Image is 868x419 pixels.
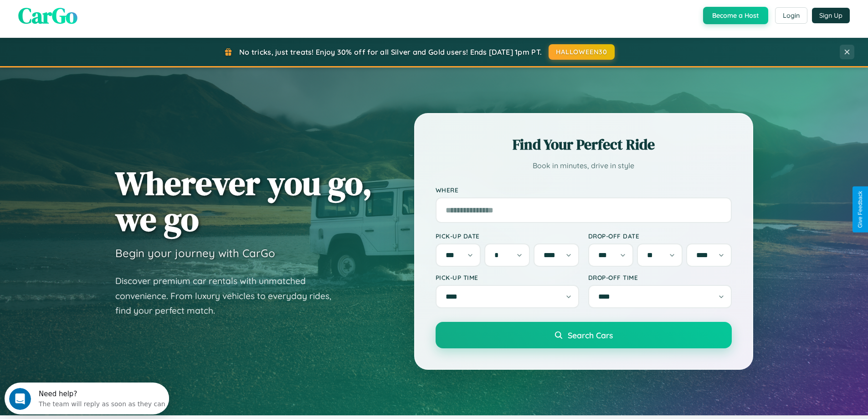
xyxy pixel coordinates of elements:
[34,8,161,15] div: Need help?
[34,15,161,25] div: The team will reply as soon as they can
[9,388,31,410] iframe: Intercom live chat
[857,191,863,228] div: Give Feedback
[5,383,169,414] iframe: Intercom live chat discovery launcher
[436,159,732,172] p: Book in minutes, drive in style
[18,0,77,31] span: CarGo
[588,232,732,240] label: Drop-off Date
[436,322,732,348] button: Search Cars
[549,44,615,60] button: HALLOWEEN30
[239,47,542,57] span: No tricks, just treats! Enjoy 30% off for all Silver and Gold users! Ends [DATE] 1pm PT.
[436,274,579,281] label: Pick-up Time
[115,165,372,237] h1: Wherever you go, we go
[568,330,613,340] span: Search Cars
[436,232,579,240] label: Pick-up Date
[115,274,343,318] p: Discover premium car rentals with unmatched convenience. From luxury vehicles to everyday rides, ...
[812,8,850,23] button: Sign Up
[115,246,275,260] h3: Begin your journey with CarGo
[4,4,169,29] div: Open Intercom Messenger
[436,186,732,194] label: Where
[436,134,732,155] h2: Find Your Perfect Ride
[588,274,732,281] label: Drop-off Time
[775,7,807,24] button: Login
[703,7,768,24] button: Become a Host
